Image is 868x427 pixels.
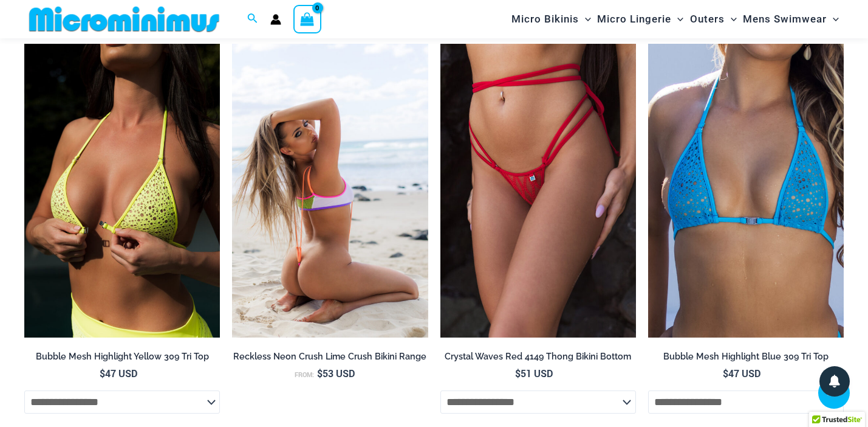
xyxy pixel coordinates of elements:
h2: Reckless Neon Crush Lime Crush Bikini Range [232,351,428,363]
span: Menu Toggle [725,4,737,35]
h2: Crystal Waves Red 4149 Thong Bikini Bottom [440,351,636,363]
span: Menu Toggle [671,4,683,35]
a: View Shopping Cart, empty [293,5,321,33]
h2: Bubble Mesh Highlight Blue 309 Tri Top [648,351,844,363]
a: Micro LingerieMenu ToggleMenu Toggle [594,4,686,35]
h2: Bubble Mesh Highlight Yellow 309 Tri Top [24,351,220,363]
span: Menu Toggle [579,4,591,35]
a: Micro BikinisMenu ToggleMenu Toggle [508,4,594,35]
a: Crystal Waves 4149 Thong 01Crystal Waves 305 Tri Top 4149 Thong 01Crystal Waves 305 Tri Top 4149 ... [440,44,636,338]
span: Mens Swimwear [743,4,827,35]
bdi: 53 USD [317,367,355,380]
a: Crystal Waves Red 4149 Thong Bikini Bottom [440,351,636,367]
img: Crystal Waves 4149 Thong 01 [440,44,636,338]
img: Reckless Neon Crush Lime Crush 349 Crop Top 4561 Sling 06 [232,44,428,338]
span: Micro Lingerie [597,4,671,35]
a: Search icon link [247,12,258,27]
span: $ [100,367,105,380]
bdi: 47 USD [723,367,760,380]
a: Bubble Mesh Highlight Blue 309 Tri Top [648,351,844,367]
a: Bubble Mesh Highlight Yellow 309 Tri Top 5404 Skirt 02Bubble Mesh Highlight Yellow 309 Tri Top 46... [24,44,220,338]
span: Micro Bikinis [511,4,579,35]
a: Reckless Neon Crush Lime Crush 349 Crop Top 4561 Sling 05Reckless Neon Crush Lime Crush 349 Crop ... [232,44,428,338]
span: $ [723,367,728,380]
span: From: [295,370,314,379]
img: Bubble Mesh Highlight Blue 309 Tri Top 4 [648,44,844,338]
a: Bubble Mesh Highlight Blue 309 Tri Top 4Bubble Mesh Highlight Blue 309 Tri Top 469 Thong 04Bubble... [648,44,844,338]
bdi: 51 USD [515,367,553,380]
a: Reckless Neon Crush Lime Crush Bikini Range [232,351,428,367]
a: Bubble Mesh Highlight Yellow 309 Tri Top [24,351,220,367]
span: Menu Toggle [827,4,839,35]
span: $ [317,367,323,380]
nav: Site Navigation [507,2,844,36]
span: $ [515,367,521,380]
img: Bubble Mesh Highlight Yellow 309 Tri Top 5404 Skirt 02 [24,44,220,338]
a: OutersMenu ToggleMenu Toggle [687,4,740,35]
bdi: 47 USD [100,367,137,380]
a: Mens SwimwearMenu ToggleMenu Toggle [740,4,842,35]
img: MM SHOP LOGO FLAT [24,5,224,33]
a: Account icon link [270,14,281,25]
span: Outers [690,4,725,35]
